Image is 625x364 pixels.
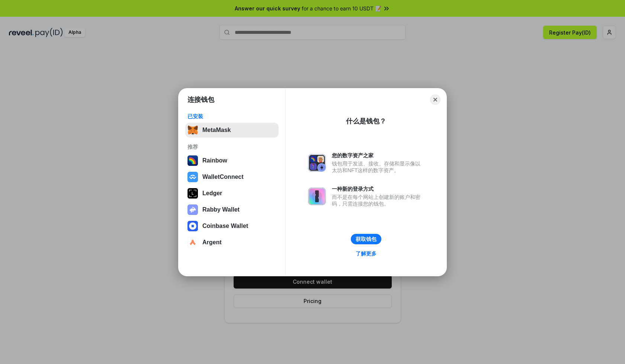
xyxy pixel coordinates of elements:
[187,144,276,150] div: 推荐
[187,204,198,215] img: svg+xml,%3Csvg%20xmlns%3D%22http%3A%2F%2Fwww.w3.org%2F2000%2Fsvg%22%20fill%3D%22none%22%20viewBox...
[187,172,198,182] img: svg+xml,%3Csvg%20width%3D%2228%22%20height%3D%2228%22%20viewBox%3D%220%200%2028%2028%22%20fill%3D...
[185,186,279,201] button: Ledger
[351,249,381,258] a: 了解更多
[202,174,244,180] div: WalletConnect
[185,170,279,184] button: WalletConnect
[187,237,198,248] img: svg+xml,%3Csvg%20width%3D%2228%22%20height%3D%2228%22%20viewBox%3D%220%200%2028%2028%22%20fill%3D...
[332,186,424,192] div: 一种新的登录方式
[202,190,222,197] div: Ledger
[187,188,198,199] img: svg+xml,%3Csvg%20xmlns%3D%22http%3A%2F%2Fwww.w3.org%2F2000%2Fsvg%22%20width%3D%2228%22%20height%3...
[185,235,279,250] button: Argent
[356,250,376,257] div: 了解更多
[185,153,279,168] button: Rainbow
[202,157,227,164] div: Rainbow
[332,152,424,159] div: 您的数字资产之家
[202,127,231,133] div: MetaMask
[187,221,198,231] img: svg+xml,%3Csvg%20width%3D%2228%22%20height%3D%2228%22%20viewBox%3D%220%200%2028%2028%22%20fill%3D...
[356,236,376,242] div: 获取钱包
[308,187,326,205] img: svg+xml,%3Csvg%20xmlns%3D%22http%3A%2F%2Fwww.w3.org%2F2000%2Fsvg%22%20fill%3D%22none%22%20viewBox...
[332,160,424,174] div: 钱包用于发送、接收、存储和显示像以太坊和NFT这样的数字资产。
[185,123,279,138] button: MetaMask
[187,155,198,166] img: svg+xml,%3Csvg%20width%3D%22120%22%20height%3D%22120%22%20viewBox%3D%220%200%20120%20120%22%20fil...
[351,234,381,244] button: 获取钱包
[187,113,276,120] div: 已安装
[202,206,240,213] div: Rabby Wallet
[187,95,214,104] h1: 连接钱包
[202,223,248,229] div: Coinbase Wallet
[332,194,424,207] div: 而不是在每个网站上创建新的账户和密码，只需连接您的钱包。
[346,117,386,126] div: 什么是钱包？
[202,239,222,246] div: Argent
[185,219,279,233] button: Coinbase Wallet
[185,202,279,217] button: Rabby Wallet
[187,125,198,135] img: svg+xml,%3Csvg%20fill%3D%22none%22%20height%3D%2233%22%20viewBox%3D%220%200%2035%2033%22%20width%...
[430,94,440,105] button: Close
[308,154,326,172] img: svg+xml,%3Csvg%20xmlns%3D%22http%3A%2F%2Fwww.w3.org%2F2000%2Fsvg%22%20fill%3D%22none%22%20viewBox...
